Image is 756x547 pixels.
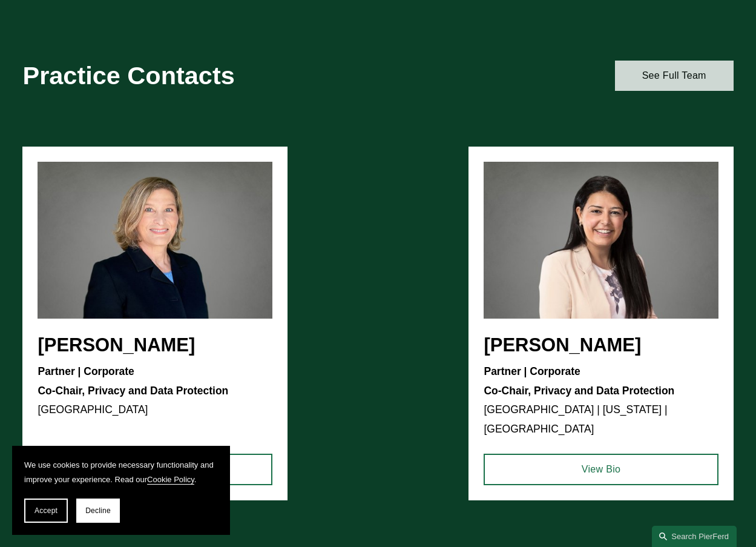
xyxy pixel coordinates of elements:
[24,458,218,486] p: We use cookies to provide necessary functionality and improve your experience. Read our .
[652,526,737,547] a: Search this site
[22,61,348,91] h2: Practice Contacts
[35,506,58,515] span: Accept
[85,506,111,515] span: Decline
[484,454,718,485] a: View Bio
[24,499,68,523] button: Accept
[76,499,120,523] button: Decline
[12,446,230,535] section: Cookie banner
[147,475,194,484] a: Cookie Policy
[615,61,734,91] a: See Full Team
